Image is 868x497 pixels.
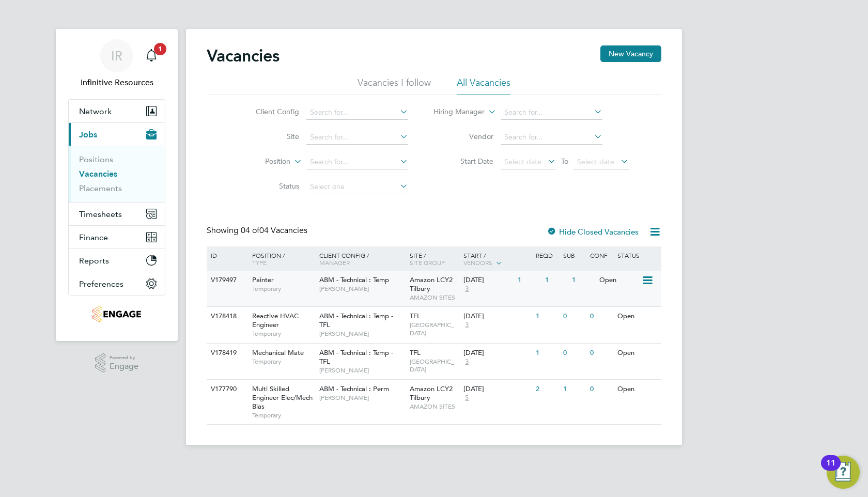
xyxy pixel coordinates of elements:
[561,307,587,326] div: 0
[252,348,304,357] span: Mechanical Mate
[208,246,244,264] div: ID
[561,246,587,264] div: Sub
[319,384,389,393] span: ABM - Technical : Perm
[533,307,560,326] div: 1
[463,276,513,285] div: [DATE]
[615,246,660,264] div: Status
[410,293,459,302] span: AMAZON SITES
[587,307,614,326] div: 0
[207,225,309,236] div: Showing
[79,169,117,179] a: Vacancies
[68,39,165,89] a: IRInfinitive Resources
[240,181,299,191] label: Status
[615,380,660,399] div: Open
[79,154,113,164] a: Positions
[410,275,453,293] span: Amazon LCY2 Tilbury
[69,100,165,122] button: Network
[208,344,244,363] div: V178419
[463,321,470,330] span: 3
[252,312,299,329] span: Reactive HVAC Engineer
[252,384,313,411] span: Multi Skilled Engineer Elec/Mech Bias
[319,394,405,402] span: [PERSON_NAME]
[463,394,470,402] span: 5
[410,348,421,357] span: TFL
[597,271,642,290] div: Open
[306,130,408,145] input: Search for...
[317,246,407,271] div: Client Config /
[425,107,485,117] label: Hiring Manager
[615,307,660,326] div: Open
[410,321,459,337] span: [GEOGRAPHIC_DATA]
[501,130,602,145] input: Search for...
[252,258,267,267] span: Type
[306,155,408,169] input: Search for...
[208,271,244,290] div: V179497
[231,157,290,167] label: Position
[587,380,614,399] div: 0
[306,105,408,120] input: Search for...
[68,76,165,89] span: Infinitive Resources
[504,157,541,166] span: Select date
[461,246,533,272] div: Start /
[252,330,314,338] span: Temporary
[252,358,314,366] span: Temporary
[240,132,299,141] label: Site
[79,256,109,266] span: Reports
[207,45,280,66] h2: Vacancies
[79,106,112,116] span: Network
[79,209,122,219] span: Timesheets
[577,157,614,166] span: Select date
[533,380,560,399] div: 2
[410,258,445,267] span: Site Group
[615,344,660,363] div: Open
[358,76,431,95] li: Vacancies I follow
[463,312,531,321] div: [DATE]
[434,132,493,141] label: Vendor
[319,348,393,366] span: ABM - Technical : Temp - TFL
[826,463,835,476] div: 11
[241,225,259,236] span: 04 of
[463,349,531,358] div: [DATE]
[319,330,405,338] span: [PERSON_NAME]
[463,285,470,293] span: 3
[244,246,317,271] div: Position /
[56,29,178,341] nav: Main navigation
[410,402,459,411] span: AMAZON SITES
[827,456,860,489] button: Open Resource Center, 11 new notifications
[252,275,274,284] span: Painter
[95,353,139,373] a: Powered byEngage
[110,362,138,371] span: Engage
[407,246,461,271] div: Site /
[600,45,661,62] button: New Vacancy
[252,411,314,420] span: Temporary
[68,306,165,322] a: Go to home page
[252,285,314,293] span: Temporary
[241,225,307,236] span: 04 Vacancies
[434,157,493,166] label: Start Date
[515,271,542,290] div: 1
[154,43,166,55] span: 1
[69,123,165,146] button: Jobs
[208,380,244,399] div: V177790
[457,76,510,95] li: All Vacancies
[533,246,560,264] div: Reqd
[569,271,596,290] div: 1
[69,203,165,225] button: Timesheets
[79,279,123,289] span: Preferences
[69,146,165,202] div: Jobs
[463,258,492,267] span: Vendors
[69,226,165,248] button: Finance
[69,249,165,272] button: Reports
[208,307,244,326] div: V178418
[561,380,587,399] div: 1
[319,366,405,375] span: [PERSON_NAME]
[410,384,453,402] span: Amazon LCY2 Tilbury
[79,232,108,242] span: Finance
[558,154,571,168] span: To
[111,49,122,63] span: IR
[240,107,299,116] label: Client Config
[69,272,165,295] button: Preferences
[319,275,389,284] span: ABM - Technical : Temp
[587,344,614,363] div: 0
[542,271,569,290] div: 1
